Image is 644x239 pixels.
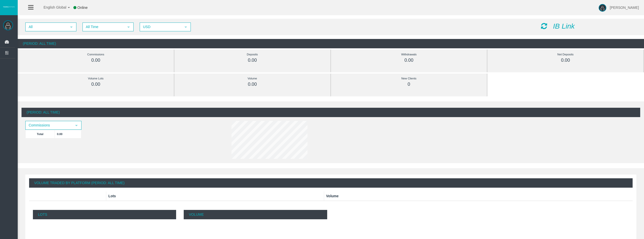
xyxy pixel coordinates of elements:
div: Volume Lots [29,76,162,81]
div: 0 [342,81,476,87]
p: Volume [184,210,327,219]
div: (Period: All Time) [22,108,640,117]
div: Commissions [29,52,162,57]
p: Lots [33,210,176,219]
div: (Period: All Time) [18,39,644,48]
img: user-image [599,4,606,12]
span: select [127,25,131,29]
i: IB Link [553,22,575,30]
span: [PERSON_NAME] [610,6,639,10]
div: 0.00 [342,57,476,63]
i: Reload Dashboard [541,23,547,30]
div: 0.00 [29,81,162,87]
span: select [69,25,73,29]
div: 0.00 [29,57,162,63]
span: Online [77,6,88,10]
td: 0.00 [55,130,81,138]
span: Commissions [26,121,72,129]
div: New Clients [342,76,476,81]
div: Volume [186,76,319,81]
td: Total [26,130,55,138]
span: All Time [83,23,124,31]
span: All [26,23,67,31]
div: Net Deposits [499,52,632,57]
div: Volume Traded By Platform (Period: All Time) [29,178,633,188]
span: select [184,25,188,29]
img: logo.svg [3,6,15,8]
th: Volume [324,191,633,201]
div: Deposits [186,52,319,57]
span: English Global [37,5,66,9]
th: Lots [106,191,324,201]
div: 0.00 [499,57,632,63]
div: Withdrawals [342,52,476,57]
div: 0.00 [186,81,319,87]
span: select [74,123,78,127]
span: USD [140,23,181,31]
div: 0.00 [186,57,319,63]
